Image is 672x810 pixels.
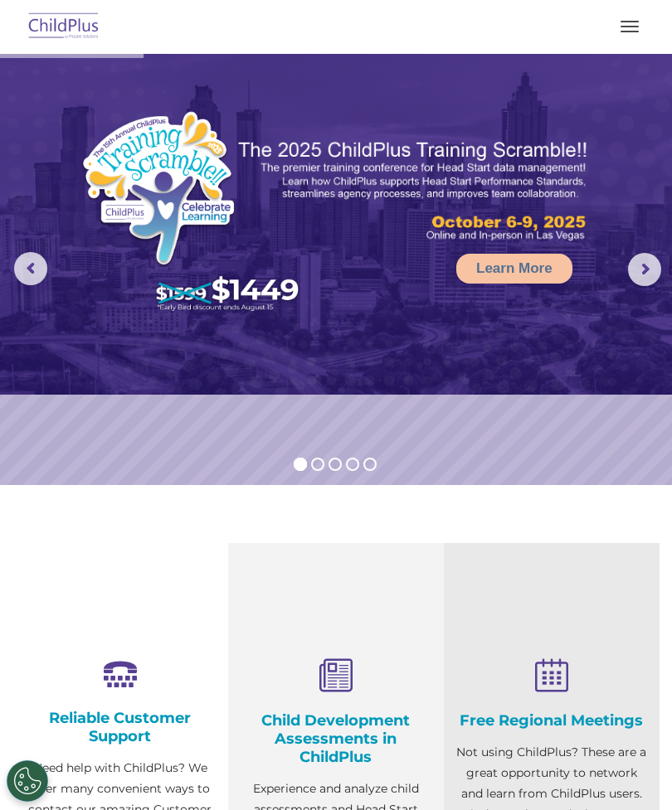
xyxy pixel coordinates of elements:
[456,254,572,284] a: Learn More
[241,711,431,766] h4: Child Development Assessments in ChildPlus
[25,7,103,46] img: ChildPlus by Procare Solutions
[456,711,647,730] h4: Free Regional Meetings
[25,709,216,745] h4: Reliable Customer Support
[7,760,48,802] button: Cookies Settings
